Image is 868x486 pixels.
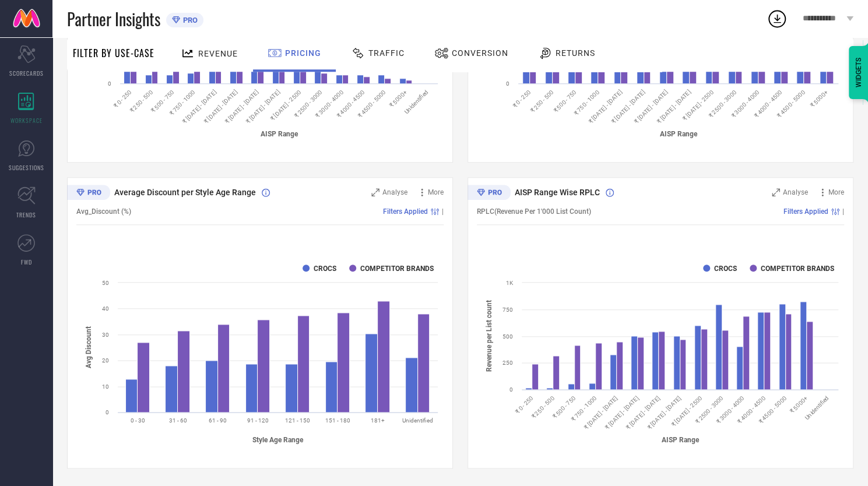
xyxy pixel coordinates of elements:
text: 0 [509,386,513,393]
text: ₹ [DATE] - [DATE] [632,88,669,124]
text: Unidentified [803,394,830,420]
text: ₹ [DATE] - [DATE] [245,88,281,124]
text: ₹ 500 - 750 [150,88,175,114]
text: ₹ [DATE] - 2500 [670,394,703,427]
span: Revenue [198,49,238,58]
text: ₹ 4000 - 4500 [753,88,783,118]
span: FWD [21,258,32,266]
text: Unidentified [403,88,429,114]
text: ₹ 3000 - 4000 [715,394,746,424]
span: Filters Applied [383,207,428,216]
text: 31 - 60 [168,417,187,424]
text: ₹ [DATE] - [DATE] [604,394,640,430]
text: ₹ 750 - 1000 [572,88,600,116]
span: AISP Range Wise RPLC [515,188,600,197]
text: Unidentified [402,417,433,424]
text: ₹ 250 - 500 [128,88,154,114]
text: ₹ 4500 - 5000 [357,88,387,118]
text: ₹ [DATE] - [DATE] [610,88,646,124]
svg: Zoom [371,188,379,196]
text: 750 [502,307,513,313]
span: Returns [556,48,595,58]
text: ₹ [DATE] - [DATE] [181,88,217,124]
span: TRENDS [16,210,36,219]
span: Average Discount per Style Age Range [114,188,256,197]
div: Premium [468,185,511,202]
tspan: Revenue per List count [485,300,493,372]
text: ₹ 4000 - 4500 [736,394,767,424]
svg: Zoom [772,188,780,196]
text: 10 [102,383,109,390]
text: ₹ 5000+ [789,394,809,414]
text: ₹ 4500 - 5000 [757,394,788,424]
div: Premium [67,185,110,202]
text: ₹ 250 - 500 [530,394,556,420]
span: More [828,188,844,196]
span: Filters Applied [783,207,828,216]
span: SUGGESTIONS [9,163,44,172]
span: RPLC(Revenue Per 1'000 List Count) [477,207,591,216]
span: SCORECARDS [9,69,44,78]
text: 91 - 120 [247,417,269,424]
text: 40 [102,305,109,312]
text: ₹ 250 - 500 [529,88,555,114]
text: 250 [502,360,513,366]
span: Analyse [783,188,808,196]
text: COMPETITOR BRANDS [761,265,834,273]
text: ₹ 3000 - 4000 [314,88,345,118]
text: 500 [502,333,513,340]
span: Partner Insights [67,7,160,31]
span: Filter By Use-Case [73,46,154,60]
tspan: AISP Range [662,435,700,443]
text: 20 [102,357,109,364]
text: 1K [506,280,514,286]
text: ₹ [DATE] - 2500 [269,88,302,121]
text: 50 [102,280,109,286]
tspan: AISP Range [660,129,698,138]
text: ₹ 3000 - 4000 [730,88,760,118]
span: More [428,188,444,196]
span: Pricing [285,48,321,58]
span: Traffic [368,48,405,58]
text: 30 [102,332,109,338]
text: ₹ [DATE] - [DATE] [202,88,238,124]
text: 181+ [371,417,385,424]
text: ₹ 5000+ [388,88,409,108]
text: ₹ 2500 - 3000 [293,88,324,118]
text: ₹ 500 - 750 [551,394,577,420]
span: PRO [180,16,198,24]
text: ₹ [DATE] - [DATE] [646,394,682,430]
text: ₹ 0 - 250 [514,394,535,414]
text: CROCS [314,265,336,273]
span: Conversion [452,48,508,58]
text: 0 [108,80,111,87]
span: Analyse [382,188,407,196]
text: ₹ 2500 - 3000 [694,394,724,424]
span: | [842,207,844,216]
text: ₹ 750 - 1000 [168,88,196,116]
text: ₹ [DATE] - [DATE] [582,394,619,430]
text: CROCS [714,265,737,273]
text: ₹ 500 - 750 [552,88,578,114]
text: 0 [106,409,109,415]
tspan: Style Age Range [252,436,304,444]
text: ₹ [DATE] - [DATE] [656,88,692,124]
text: ₹ 2500 - 3000 [707,88,737,118]
text: ₹ 4500 - 5000 [776,88,806,118]
text: 61 - 90 [209,417,227,424]
span: WORKSPACE [10,116,43,125]
text: ₹ [DATE] - [DATE] [224,88,260,124]
text: ₹ [DATE] - 2500 [681,88,715,121]
text: ₹ [DATE] - [DATE] [625,394,661,430]
div: Open download list [767,8,788,29]
text: COMPETITOR BRANDS [360,265,434,273]
span: Avg_Discount (%) [76,207,131,216]
tspan: AISP Range [261,129,298,138]
text: ₹ 0 - 250 [113,88,133,108]
text: 121 - 150 [285,417,310,424]
text: 151 - 180 [325,417,350,424]
text: ₹ 5000+ [809,88,830,108]
tspan: Avg Discount [85,326,93,368]
text: ₹ 4000 - 4500 [335,88,366,118]
text: ₹ [DATE] - [DATE] [587,88,623,124]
